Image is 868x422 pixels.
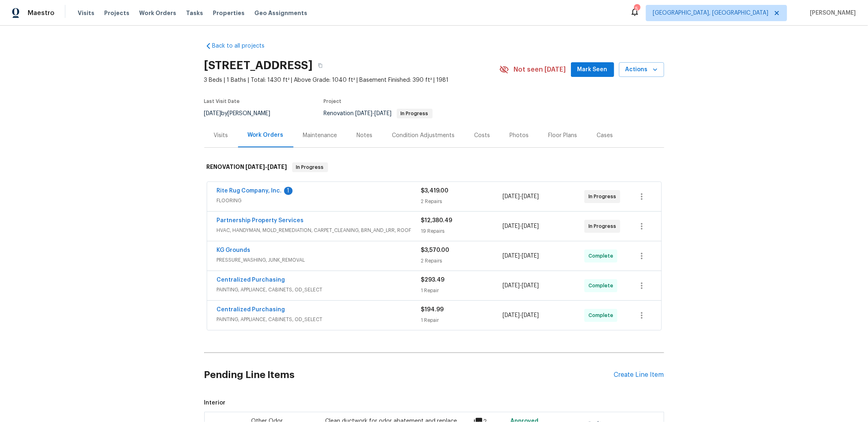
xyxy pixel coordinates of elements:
[375,111,392,116] span: [DATE]
[503,283,520,289] span: [DATE]
[625,65,658,75] span: Actions
[186,10,203,16] span: Tasks
[503,311,539,319] span: -
[614,371,664,379] div: Create Line Item
[204,109,280,118] div: by [PERSON_NAME]
[807,9,856,17] span: [PERSON_NAME]
[217,188,282,194] a: Rite Rug Company, Inc.
[588,192,619,201] span: In Progress
[588,282,617,290] span: Complete
[577,65,608,75] span: Mark Seen
[78,9,94,17] span: Visits
[522,313,539,318] span: [DATE]
[588,311,617,319] span: Complete
[503,223,520,229] span: [DATE]
[503,252,539,260] span: -
[588,252,617,260] span: Complete
[392,131,455,140] div: Condition Adjustments
[421,307,444,313] span: $194.99
[474,131,490,140] div: Costs
[204,111,221,116] span: [DATE]
[514,66,566,74] span: Not seen [DATE]
[421,257,503,265] div: 2 Repairs
[356,111,392,116] span: -
[522,223,539,229] span: [DATE]
[214,131,228,140] div: Visits
[421,218,453,223] span: $12,380.49
[204,154,664,180] div: RENOVATION [DATE]-[DATE]In Progress
[597,131,613,140] div: Cases
[217,226,421,234] span: HVAC, HANDYMAN, MOLD_REMEDIATION, CARPET_CLEANING, BRN_AND_LRR, ROOF
[246,164,287,170] span: -
[217,197,421,205] span: FLOORING
[421,188,449,194] span: $3,419.00
[503,253,520,259] span: [DATE]
[213,9,245,17] span: Properties
[634,5,640,13] div: 5
[246,164,265,170] span: [DATE]
[324,99,342,104] span: Project
[503,194,520,199] span: [DATE]
[357,131,373,140] div: Notes
[204,76,499,84] span: 3 Beds | 1 Baths | Total: 1430 ft² | Above Grade: 1040 ft² | Basement Finished: 390 ft² | 1981
[217,256,421,264] span: PRESSURE_WASHING, JUNK_REMOVAL
[217,315,421,324] span: PAINTING, APPLIANCE, CABINETS, OD_SELECT
[268,164,287,170] span: [DATE]
[510,131,529,140] div: Photos
[204,99,240,104] span: Last Visit Date
[522,283,539,289] span: [DATE]
[284,187,293,195] div: 1
[139,9,176,17] span: Work Orders
[217,218,304,223] a: Partnership Property Services
[313,58,328,73] button: Copy Address
[421,227,503,235] div: 19 Repairs
[104,9,129,17] span: Projects
[207,162,287,172] h6: RENOVATION
[217,277,285,283] a: Centralized Purchasing
[522,253,539,259] span: [DATE]
[421,197,503,206] div: 2 Repairs
[293,163,327,171] span: In Progress
[303,131,337,140] div: Maintenance
[217,307,285,313] a: Centralized Purchasing
[549,131,577,140] div: Floor Plans
[503,313,520,318] span: [DATE]
[503,192,539,201] span: -
[421,277,445,283] span: $293.49
[421,316,503,324] div: 1 Repair
[28,9,55,17] span: Maestro
[356,111,373,116] span: [DATE]
[217,247,251,253] a: KG Grounds
[204,42,282,50] a: Back to all projects
[248,131,284,139] div: Work Orders
[217,286,421,294] span: PAINTING, APPLIANCE, CABINETS, OD_SELECT
[204,399,664,407] span: Interior
[522,194,539,199] span: [DATE]
[619,62,664,77] button: Actions
[503,282,539,290] span: -
[324,111,433,116] span: Renovation
[588,222,619,230] span: In Progress
[421,247,450,253] span: $3,570.00
[204,356,614,394] h2: Pending Line Items
[571,62,614,77] button: Mark Seen
[254,9,307,17] span: Geo Assignments
[653,9,768,17] span: [GEOGRAPHIC_DATA], [GEOGRAPHIC_DATA]
[421,286,503,295] div: 1 Repair
[503,222,539,230] span: -
[204,61,313,70] h2: [STREET_ADDRESS]
[398,111,432,116] span: In Progress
